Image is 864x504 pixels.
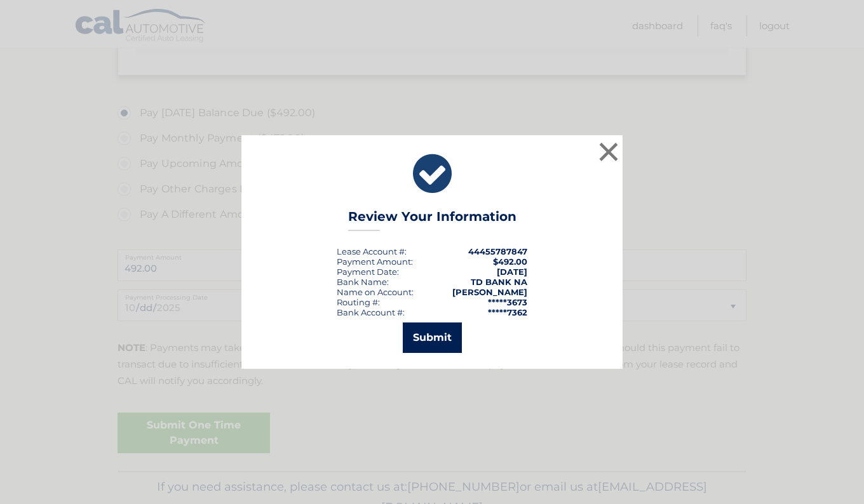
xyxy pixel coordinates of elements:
[337,246,407,256] div: Lease Account #:
[493,256,527,267] span: $492.00
[497,267,527,277] span: [DATE]
[337,267,399,277] div: :
[348,209,516,231] h3: Review Your Information
[452,287,527,297] strong: [PERSON_NAME]
[337,277,389,287] div: Bank Name:
[337,297,380,307] div: Routing #:
[337,256,413,267] div: Payment Amount:
[337,307,405,317] div: Bank Account #:
[468,246,527,256] strong: 44455787847
[337,267,397,277] span: Payment Date
[596,139,621,164] button: ×
[403,322,462,353] button: Submit
[471,277,527,287] strong: TD BANK NA
[337,287,414,297] div: Name on Account:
